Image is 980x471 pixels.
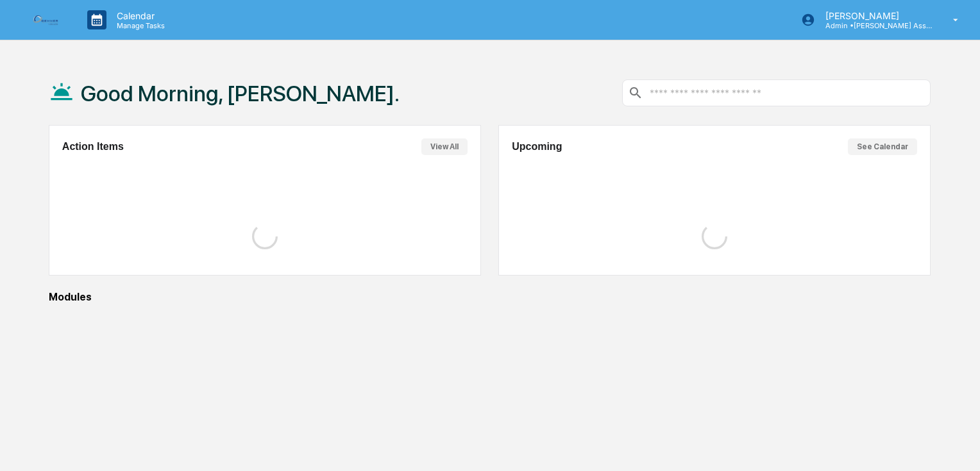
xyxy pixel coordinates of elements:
[421,138,468,155] button: View All
[62,141,124,153] h2: Action Items
[31,13,62,26] img: logo
[815,21,934,30] p: Admin • [PERSON_NAME] Asset Management
[81,81,400,106] h1: Good Morning, [PERSON_NAME].
[106,21,171,30] p: Manage Tasks
[49,291,931,303] div: Modules
[512,141,562,153] h2: Upcoming
[106,10,171,21] p: Calendar
[815,10,934,21] p: [PERSON_NAME]
[848,138,917,155] button: See Calendar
